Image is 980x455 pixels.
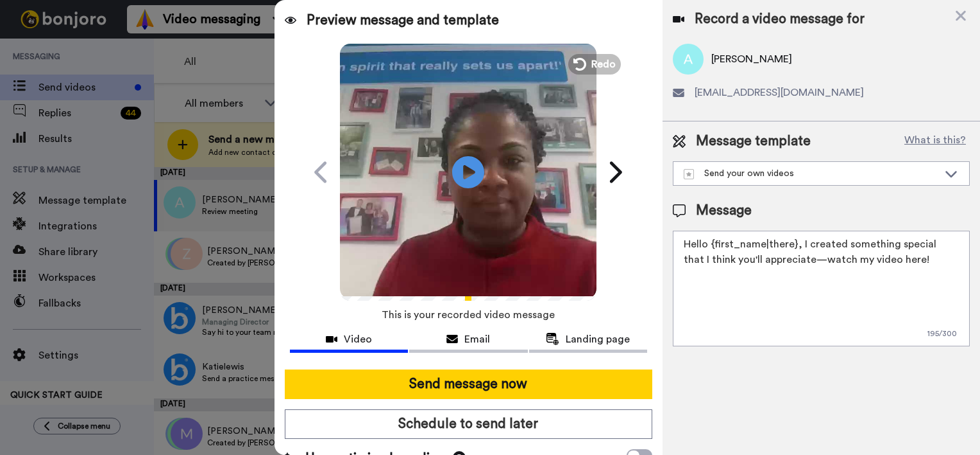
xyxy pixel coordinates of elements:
span: [EMAIL_ADDRESS][DOMAIN_NAME] [695,85,864,100]
span: Message template [696,132,811,151]
span: This is your recorded video message [382,301,555,329]
button: What is this? [900,132,970,151]
textarea: Hello {first_name|there}, I created something special that I think you'll appreciate—watch my vid... [673,231,970,346]
span: Message [696,201,752,220]
span: Video [344,332,372,347]
div: Send your own videos [684,167,938,180]
img: demo-template.svg [684,169,694,179]
button: Schedule to send later [285,409,652,439]
span: Landing page [566,332,630,347]
span: Email [464,332,490,347]
button: Send message now [285,370,652,399]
